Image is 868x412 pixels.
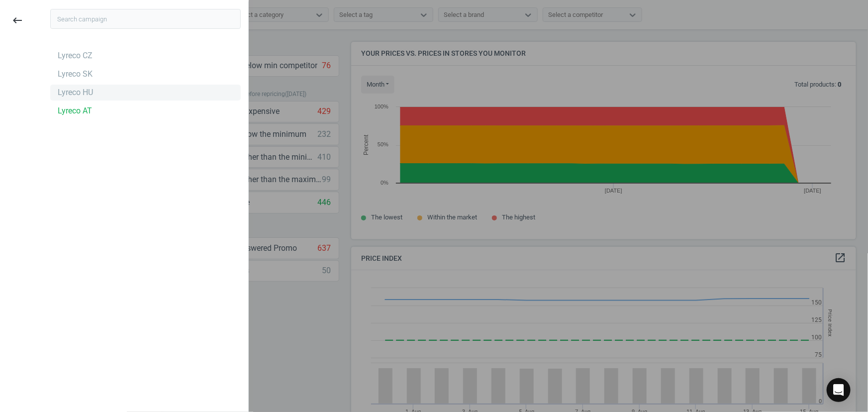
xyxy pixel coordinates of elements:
[827,378,851,402] div: Open Intercom Messenger
[58,87,93,98] div: Lyreco HU
[58,105,92,116] div: Lyreco AT
[11,14,23,26] i: keyboard_backspace
[58,69,93,80] div: Lyreco SK
[50,9,241,29] input: Search campaign
[58,50,93,61] div: Lyreco CZ
[6,9,29,32] button: keyboard_backspace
